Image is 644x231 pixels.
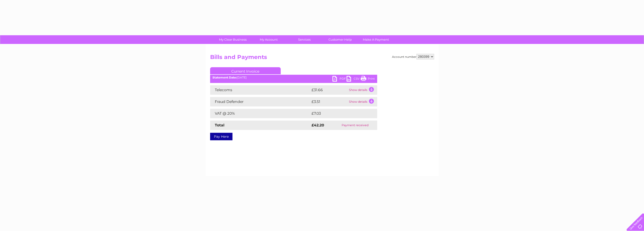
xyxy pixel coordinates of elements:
a: CSV [347,76,361,83]
a: Customer Help [321,35,360,44]
a: Current Invoice [210,67,281,74]
td: £3.51 [310,97,348,106]
strong: £42.20 [312,123,324,127]
td: Telecoms [210,85,310,95]
a: My Clear Business [213,35,252,44]
td: VAT @ 20% [210,109,310,118]
td: £7.03 [310,109,366,118]
strong: Total [215,123,224,127]
td: £31.66 [310,85,348,95]
a: Services [285,35,324,44]
a: My Account [249,35,288,44]
a: Make A Payment [356,35,395,44]
td: Show details [348,85,377,95]
a: Pay Here [210,133,232,140]
td: Payment received [333,121,377,130]
a: Print [361,76,375,83]
div: [DATE] [210,76,377,79]
b: Statement Date: [212,76,237,79]
td: Fraud Defender [210,97,310,106]
h2: Bills and Payments [210,54,434,63]
td: Show details [348,97,377,106]
a: PDF [332,76,347,83]
div: Account number [392,54,434,59]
